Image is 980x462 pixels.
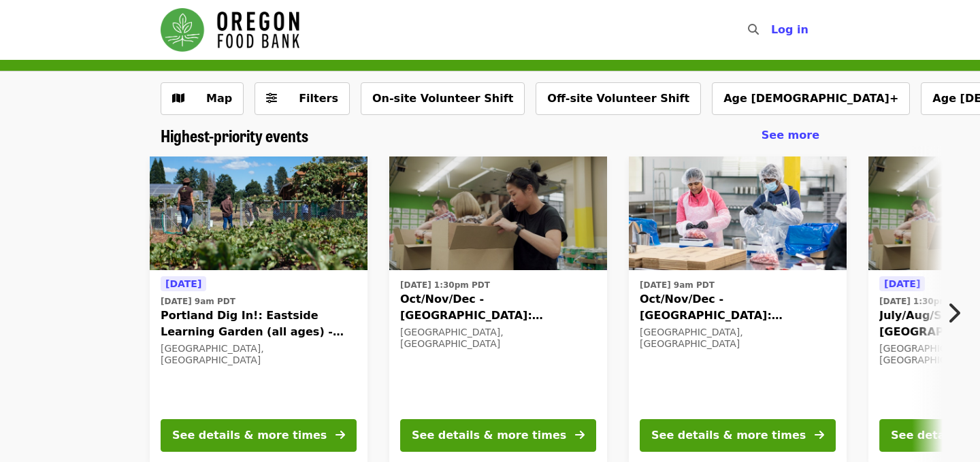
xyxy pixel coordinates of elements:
[651,427,806,444] div: See details & more times
[299,92,338,105] span: Filters
[400,327,596,350] div: [GEOGRAPHIC_DATA], [GEOGRAPHIC_DATA]
[389,156,607,271] img: Oct/Nov/Dec - Portland: Repack/Sort (age 8+) organized by Oregon Food Bank
[266,92,277,105] i: sliders-h icon
[161,295,235,308] time: [DATE] 9am PDT
[762,127,819,144] a: See more
[361,82,525,115] button: On-site Volunteer Shift
[172,427,327,444] div: See details & more times
[629,156,847,271] img: Oct/Nov/Dec - Beaverton: Repack/Sort (age 10+) organized by Oregon Food Bank
[815,429,824,442] i: arrow-right icon
[762,129,819,142] span: See more
[150,126,830,146] div: Highest-priority events
[748,23,759,36] i: search icon
[760,16,819,44] button: Log in
[161,308,357,340] span: Portland Dig In!: Eastside Learning Garden (all ages) - Aug/Sept/Oct
[400,291,596,324] span: Oct/Nov/Dec - [GEOGRAPHIC_DATA]: Repack/Sort (age [DEMOGRAPHIC_DATA]+)
[161,8,299,52] img: Oregon Food Bank - Home
[172,92,184,105] i: map icon
[575,429,585,442] i: arrow-right icon
[884,278,920,289] span: [DATE]
[161,82,244,115] button: Show map view
[640,291,836,324] span: Oct/Nov/Dec - [GEOGRAPHIC_DATA]: Repack/Sort (age [DEMOGRAPHIC_DATA]+)
[947,300,960,326] i: chevron-right icon
[640,279,715,291] time: [DATE] 9am PDT
[161,126,308,146] a: Highest-priority events
[640,419,836,452] button: See details & more times
[412,427,566,444] div: See details & more times
[879,295,969,308] time: [DATE] 1:30pm PDT
[767,14,778,46] input: Search
[161,123,308,147] span: Highest-priority events
[165,278,201,289] span: [DATE]
[255,82,350,115] button: Filters (0 selected)
[161,419,357,452] button: See details & more times
[771,23,808,36] span: Log in
[400,419,596,452] button: See details & more times
[150,156,367,271] img: Portland Dig In!: Eastside Learning Garden (all ages) - Aug/Sept/Oct organized by Oregon Food Bank
[536,82,701,115] button: Off-site Volunteer Shift
[712,82,910,115] button: Age [DEMOGRAPHIC_DATA]+
[400,279,490,291] time: [DATE] 1:30pm PDT
[640,327,836,350] div: [GEOGRAPHIC_DATA], [GEOGRAPHIC_DATA]
[161,343,357,366] div: [GEOGRAPHIC_DATA], [GEOGRAPHIC_DATA]
[935,294,980,332] button: Next item
[336,429,345,442] i: arrow-right icon
[206,92,232,105] span: Map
